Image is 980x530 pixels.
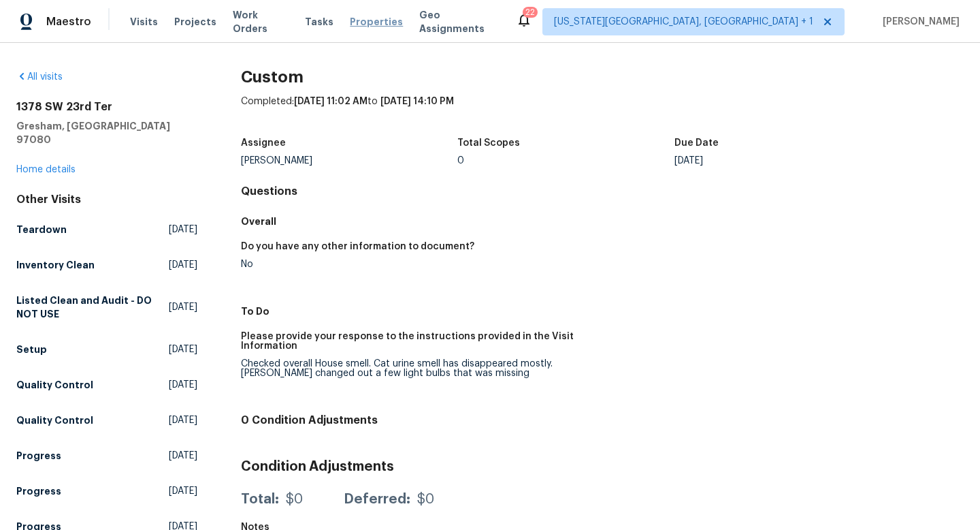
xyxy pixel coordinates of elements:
[241,242,474,251] h5: Do you have any other information to document?
[16,165,76,174] a: Home details
[169,378,197,392] span: [DATE]
[344,493,410,506] div: Deferred:
[16,217,197,242] a: Teardown[DATE]
[241,493,279,506] div: Total:
[241,414,964,427] h4: 0 Condition Adjustments
[305,17,333,27] span: Tasks
[16,119,197,146] h5: Gresham, [GEOGRAPHIC_DATA] 97080
[457,156,674,166] div: 0
[674,138,719,148] h5: Due Date
[241,359,591,378] div: Checked overall House smell. Cat urine smell has disappeared mostly. [PERSON_NAME] changed out a ...
[16,72,63,82] a: All visits
[241,95,964,130] div: Completed: to
[16,378,93,392] h5: Quality Control
[169,300,197,314] span: [DATE]
[241,70,964,84] h2: Custom
[380,97,454,106] span: [DATE] 14:10 PM
[169,449,197,463] span: [DATE]
[419,8,500,35] span: Geo Assignments
[241,305,964,318] h5: To Do
[46,15,91,29] span: Maestro
[169,484,197,498] span: [DATE]
[16,223,67,236] h5: Teardown
[16,414,93,427] h5: Quality Control
[241,332,591,351] h5: Please provide your response to the instructions provided in the Visit Information
[16,449,61,463] h5: Progress
[241,460,964,473] h3: Condition Adjustments
[130,15,158,29] span: Visits
[169,343,197,356] span: [DATE]
[554,15,813,29] span: [US_STATE][GEOGRAPHIC_DATA], [GEOGRAPHIC_DATA] + 1
[457,138,520,148] h5: Total Scopes
[877,15,960,29] span: [PERSON_NAME]
[241,215,964,228] h5: Overall
[350,15,403,29] span: Properties
[16,258,95,272] h5: Inventory Clean
[16,288,197,326] a: Listed Clean and Audit - DO NOT USE[DATE]
[241,260,591,269] div: No
[525,5,535,19] div: 22
[294,97,367,106] span: [DATE] 11:02 AM
[174,15,216,29] span: Projects
[16,443,197,468] a: Progress[DATE]
[16,373,197,397] a: Quality Control[DATE]
[241,138,286,148] h5: Assignee
[169,258,197,272] span: [DATE]
[169,223,197,236] span: [DATE]
[16,253,197,277] a: Inventory Clean[DATE]
[286,493,303,506] div: $0
[16,193,197,206] div: Other Visits
[16,408,197,433] a: Quality Control[DATE]
[16,337,197,362] a: Setup[DATE]
[417,493,434,506] div: $0
[233,8,289,35] span: Work Orders
[16,479,197,503] a: Progress[DATE]
[16,100,197,114] h2: 1378 SW 23rd Ter
[241,156,458,166] div: [PERSON_NAME]
[169,414,197,427] span: [DATE]
[16,294,169,321] h5: Listed Clean and Audit - DO NOT USE
[16,484,61,498] h5: Progress
[241,185,964,198] h4: Questions
[674,156,892,166] div: [DATE]
[16,343,47,356] h5: Setup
